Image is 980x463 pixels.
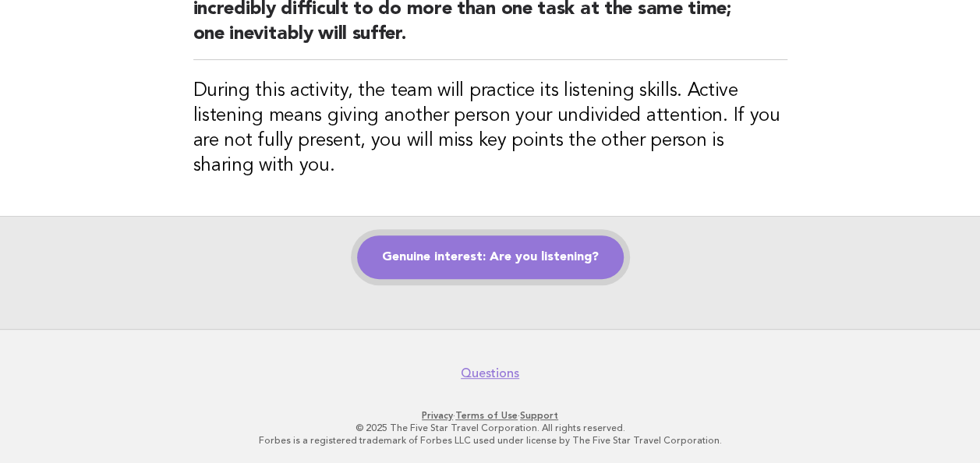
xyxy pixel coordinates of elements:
a: Terms of Use [455,410,518,421]
p: Forbes is a registered trademark of Forbes LLC used under license by The Five Star Travel Corpora... [22,434,958,447]
a: Genuine interest: Are you listening? [357,235,624,279]
h3: During this activity, the team will practice its listening skills. Active listening means giving ... [193,79,787,178]
a: Support [520,410,558,421]
p: · · [22,409,958,422]
a: Privacy [422,410,453,421]
a: Questions [461,366,519,381]
p: © 2025 The Five Star Travel Corporation. All rights reserved. [22,422,958,434]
